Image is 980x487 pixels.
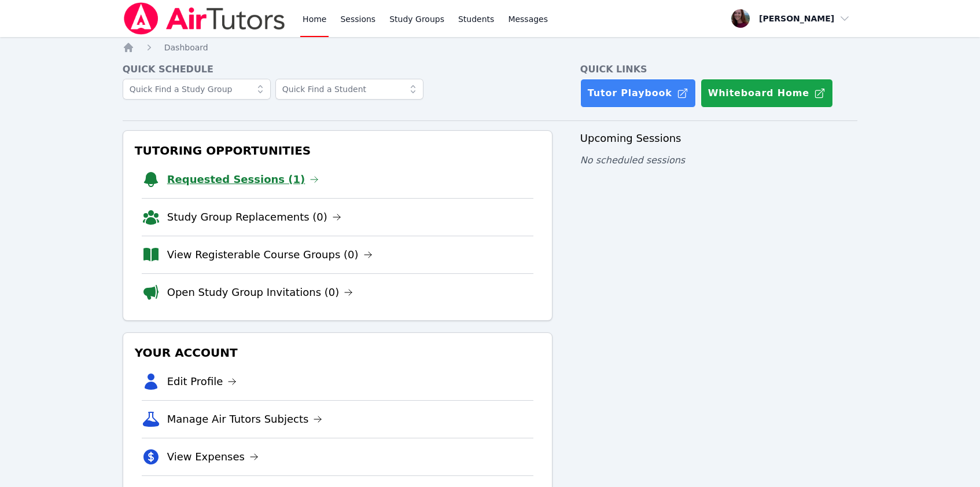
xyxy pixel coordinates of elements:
h4: Quick Schedule [123,63,552,76]
span: Messages [508,13,548,25]
span: No scheduled sessions [580,155,685,166]
button: Whiteboard Home [701,79,833,108]
nav: Breadcrumb [123,42,858,53]
span: Dashboard [164,43,208,52]
h3: Upcoming Sessions [580,130,857,147]
input: Quick Find a Study Group [123,79,271,100]
a: View Expenses [167,449,259,465]
a: Requested Sessions (1) [167,171,319,188]
h4: Quick Links [580,63,857,76]
h3: Your Account [132,342,543,363]
a: Open Study Group Invitations (0) [167,284,353,301]
img: Air Tutors [123,2,286,35]
a: View Registerable Course Groups (0) [167,247,373,263]
a: Dashboard [164,42,208,53]
a: Study Group Replacements (0) [167,209,341,225]
a: Tutor Playbook [580,79,696,108]
input: Quick Find a Student [275,79,423,100]
h3: Tutoring Opportunities [132,140,543,161]
a: Manage Air Tutors Subjects [167,411,323,427]
a: Edit Profile [167,374,237,390]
